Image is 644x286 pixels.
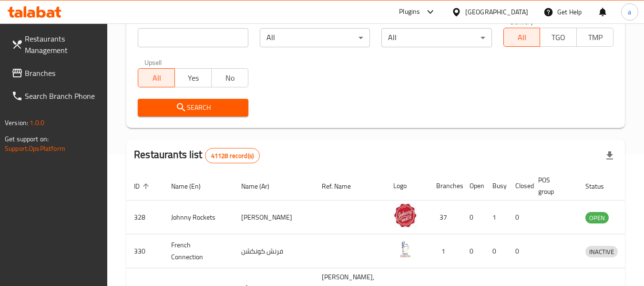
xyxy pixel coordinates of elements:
[628,7,631,17] span: a
[126,201,164,234] td: 328
[260,28,370,47] div: All
[485,201,508,234] td: 1
[234,201,314,234] td: [PERSON_NAME]
[429,201,462,234] td: 37
[30,117,44,129] span: 1.0.0
[174,68,212,87] button: Yes
[585,212,609,223] div: OPEN
[598,144,621,167] div: Export file
[5,133,49,145] span: Get support on:
[4,27,108,62] a: Restaurants Management
[4,85,108,107] a: Search Branch Phone
[142,71,171,85] span: All
[171,180,213,192] span: Name (En)
[465,7,528,17] div: [GEOGRAPHIC_DATA]
[581,31,610,44] span: TMP
[399,6,420,18] div: Plugins
[126,234,164,268] td: 330
[544,31,573,44] span: TGO
[585,212,609,223] span: OPEN
[393,237,417,261] img: French Connection
[215,71,245,85] span: No
[322,180,363,192] span: Ref. Name
[503,28,541,47] button: All
[576,28,613,47] button: TMP
[585,180,616,192] span: Status
[144,59,162,65] label: Upsell
[429,234,462,268] td: 1
[25,33,100,56] span: Restaurants Management
[462,201,485,234] td: 0
[508,171,531,201] th: Closed
[485,171,508,201] th: Busy
[211,68,248,87] button: No
[5,142,65,155] a: Support.OpsPlatform
[386,171,429,201] th: Logo
[540,28,577,47] button: TGO
[485,234,508,268] td: 0
[508,234,531,268] td: 0
[241,180,282,192] span: Name (Ar)
[508,201,531,234] td: 0
[585,246,618,257] div: INACTIVE
[510,18,534,25] label: Delivery
[462,171,485,201] th: Open
[138,28,248,47] input: Search for restaurant name or ID..
[508,31,537,44] span: All
[4,62,108,85] a: Branches
[164,234,234,268] td: French Connection
[538,174,566,197] span: POS group
[145,102,240,114] span: Search
[164,201,234,234] td: Johnny Rockets
[25,90,100,102] span: Search Branch Phone
[5,117,28,129] span: Version:
[393,203,417,227] img: Johnny Rockets
[138,99,248,117] button: Search
[234,234,314,268] td: فرنش كونكشن
[134,148,260,163] h2: Restaurants list
[462,234,485,268] td: 0
[585,246,618,257] span: INACTIVE
[429,171,462,201] th: Branches
[205,148,260,163] div: Total records count
[381,28,491,47] div: All
[138,68,175,87] button: All
[179,71,208,85] span: Yes
[134,180,152,192] span: ID
[25,67,100,79] span: Branches
[205,151,259,160] span: 41128 record(s)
